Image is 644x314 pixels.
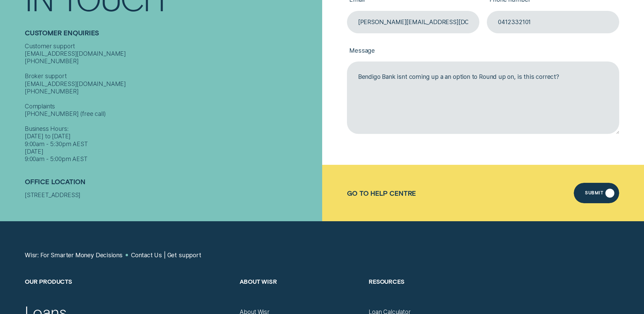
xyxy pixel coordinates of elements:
div: [STREET_ADDRESS] [25,191,318,199]
a: Wisr: For Smarter Money Decisions [25,251,123,259]
label: Message [347,41,619,62]
a: Contact Us | Get support [131,251,201,259]
textarea: Bendigo Bank isnt coming up a an option to Round up on, is this correct? [347,62,619,134]
a: Go to Help Centre [347,189,416,197]
div: Customer support [EMAIL_ADDRESS][DOMAIN_NAME] [PHONE_NUMBER] Broker support [EMAIL_ADDRESS][DOMAI... [25,42,318,163]
h2: Resources [369,278,490,308]
h2: Our Products [25,278,232,308]
h2: Customer Enquiries [25,29,318,42]
button: Submit [574,183,619,203]
h2: About Wisr [240,278,361,308]
h2: Office Location [25,178,318,191]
